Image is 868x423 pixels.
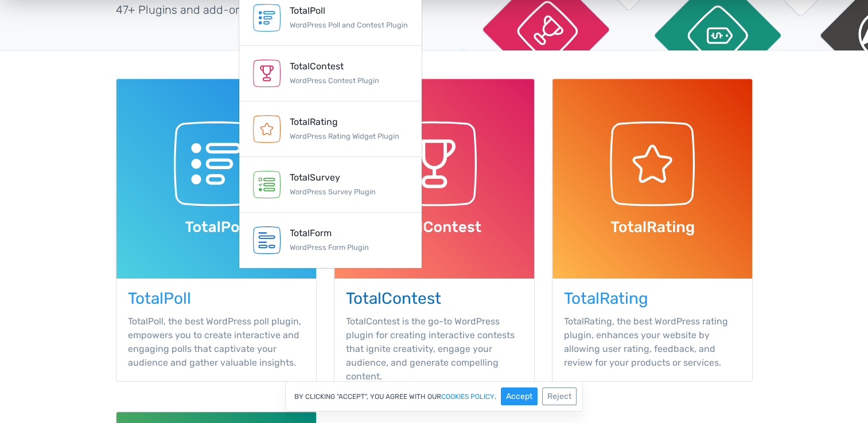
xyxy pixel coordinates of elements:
div: TotalSurvey [290,171,376,185]
p: TotalContest is the go-to WordPress plugin for creating interactive contests that ignite creativi... [346,315,523,383]
h3: TotalContest WordPress Plugin [346,290,523,308]
img: TotalPoll [253,4,281,32]
a: TotalContest WordPress Contest Plugin [239,46,422,101]
a: TotalSurvey WordPress Survey Plugin [239,157,422,213]
span: TotalRating, the best WordPress rating plugin, enhances your website by allowing user rating, fee... [564,316,728,368]
div: TotalForm [290,226,369,240]
img: TotalPoll WordPress Plugin [116,79,316,279]
a: TotalContest TotalContest is the go-to WordPress plugin for creating interactive contests that ig... [334,79,535,395]
img: TotalRating WordPress Plugin [552,79,752,279]
img: TotalRating [253,115,281,143]
a: TotalRating TotalRating, the best WordPress rating plugin, enhances your website by allowing user... [552,79,753,382]
small: WordPress Form Plugin [290,243,369,252]
p: 47+ Plugins and add-ons for WordPress. [116,1,426,18]
img: TotalForm [253,226,281,254]
button: Accept [501,387,538,405]
h3: TotalPoll WordPress Plugin [128,290,305,308]
button: Reject [542,387,577,405]
div: TotalContest [290,60,379,73]
a: TotalForm WordPress Form Plugin [239,213,422,268]
h3: TotalRating WordPress Plugin [564,290,741,308]
small: WordPress Rating Widget Plugin [290,132,399,140]
a: TotalRating WordPress Rating Widget Plugin [239,101,422,157]
div: TotalPoll [290,4,408,18]
a: TotalPoll TotalPoll, the best WordPress poll plugin, empowers you to create interactive and engag... [116,79,317,382]
small: WordPress Survey Plugin [290,187,376,196]
img: TotalSurvey [253,171,281,198]
small: WordPress Poll and Contest Plugin [290,21,408,29]
img: TotalContest WordPress Plugin [334,79,534,279]
img: TotalContest [253,60,281,87]
p: TotalPoll, the best WordPress poll plugin, empowers you to create interactive and engaging polls ... [128,315,305,370]
small: WordPress Contest Plugin [290,76,379,85]
div: By clicking "Accept", you agree with our . [285,381,583,412]
a: cookies policy [441,393,495,400]
div: TotalRating [290,115,399,129]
